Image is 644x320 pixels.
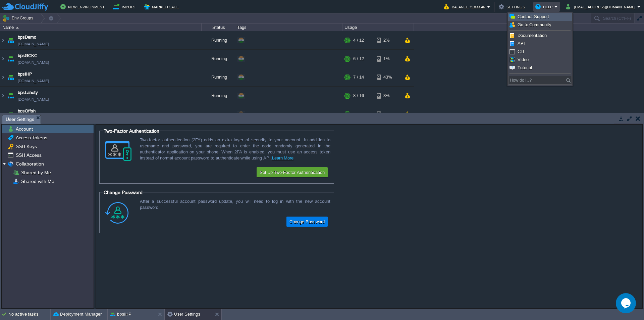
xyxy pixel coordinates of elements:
[377,31,398,49] div: 2%
[535,3,554,11] button: Help
[20,170,52,176] a: Shared by Me
[353,105,364,123] div: 7 / 15
[518,57,529,62] span: Video
[377,87,398,105] div: 3%
[202,105,235,123] div: Running
[1,24,201,31] div: Name
[508,48,572,55] a: CLI
[18,52,37,59] a: bpsGCKC
[202,50,235,68] div: Running
[18,41,49,47] a: [DOMAIN_NAME]
[14,126,34,132] a: Account
[508,64,572,72] a: Tutorial
[508,13,572,20] a: Contact Support
[6,115,34,124] span: User Settings
[377,68,398,86] div: 43%
[353,31,364,49] div: 4 / 12
[566,3,637,11] button: [EMAIL_ADDRESS][DOMAIN_NAME]
[60,3,107,11] button: New Environment
[14,143,38,149] a: SSH Keys
[6,31,15,49] img: AMDAwAAAACH5BAEAAAAALAAAAAABAAEAAAICRAEAOw==
[6,87,15,105] img: AMDAwAAAACH5BAEAAAAALAAAAAABAAEAAAICRAEAOw==
[377,50,398,68] div: 1%
[444,3,487,11] button: Balance ₹1833.46
[14,152,43,158] a: SSH Access
[202,24,235,31] div: Status
[0,68,6,86] img: AMDAwAAAACH5BAEAAAAALAAAAAABAAEAAAICRAEAOw==
[18,71,32,78] a: bpsIHP
[202,68,235,86] div: Running
[14,135,48,141] a: Access Tokens
[353,68,364,86] div: 7 / 14
[518,22,551,27] span: Go to Community
[518,41,525,46] span: API
[53,311,102,318] button: Deployment Manager
[167,311,200,318] button: User Settings
[16,27,19,29] img: AMDAwAAAACH5BAEAAAAALAAAAAABAAEAAAICRAEAOw==
[104,128,159,134] span: Two-Factor Authentication
[2,13,36,23] button: Env Groups
[235,24,342,31] div: Tags
[508,56,572,63] a: Video
[508,40,572,47] a: API
[140,198,330,211] div: After a successful account password update, you will need to log in with the new account password.
[0,105,6,123] img: AMDAwAAAACH5BAEAAAAALAAAAAABAAEAAAICRAEAOw==
[18,89,38,96] a: bpsLahoty
[18,78,49,84] a: [DOMAIN_NAME]
[14,161,45,167] a: Collaboration
[18,108,36,115] a: bpsOffsh
[0,87,6,105] img: AMDAwAAAACH5BAEAAAAALAAAAAABAAEAAAICRAEAOw==
[202,31,235,49] div: Running
[18,59,49,66] a: [DOMAIN_NAME]
[353,87,364,105] div: 8 / 16
[508,32,572,39] a: Documentation
[6,105,15,123] img: AMDAwAAAACH5BAEAAAAALAAAAAABAAEAAAICRAEAOw==
[0,50,6,68] img: AMDAwAAAACH5BAEAAAAALAAAAAABAAEAAAICRAEAOw==
[353,50,364,68] div: 6 / 12
[113,3,138,11] button: Import
[140,137,330,161] div: Two-factor authentication (2FA) adds an extra layer of security to your account. In addition to u...
[18,96,49,103] a: [DOMAIN_NAME]
[508,21,572,29] a: Go to Community
[518,65,532,70] span: Tutorial
[518,33,547,38] span: Documentation
[8,309,50,320] div: No active tasks
[144,3,181,11] button: Marketplace
[377,105,398,123] div: 1%
[258,168,327,176] button: Set Up Two-Factor Authentication
[202,87,235,105] div: Running
[104,190,143,195] span: Change Password
[518,14,549,19] span: Contact Support
[2,3,48,11] img: CloudJiffy
[272,155,294,161] a: Learn More
[518,49,524,54] span: CLI
[110,311,131,318] button: bpsIHP
[616,293,637,313] iframe: chat widget
[20,178,55,184] a: Shared with Me
[18,34,36,41] a: bpsDemo
[499,3,527,11] button: Settings
[6,50,15,68] img: AMDAwAAAACH5BAEAAAAALAAAAAABAAEAAAICRAEAOw==
[6,68,15,86] img: AMDAwAAAACH5BAEAAAAALAAAAAABAAEAAAICRAEAOw==
[287,218,327,226] button: Change Password
[343,24,414,31] div: Usage
[0,31,6,49] img: AMDAwAAAACH5BAEAAAAALAAAAAABAAEAAAICRAEAOw==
